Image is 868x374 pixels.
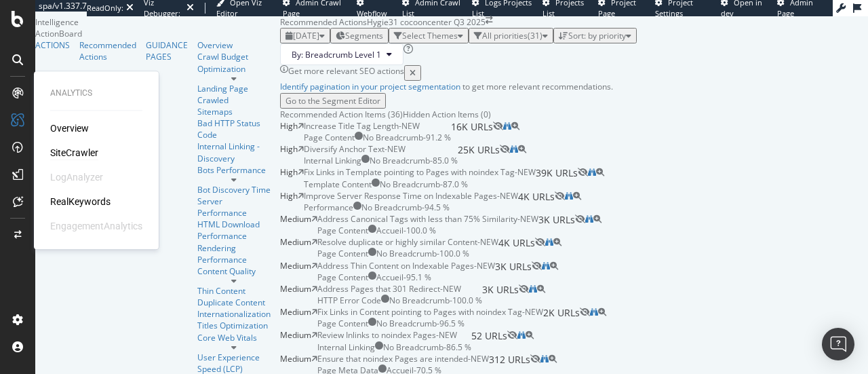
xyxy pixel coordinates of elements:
div: Open Intercom Messenger [822,328,854,360]
a: binoculars [529,283,537,295]
a: Sitemaps [197,106,271,117]
div: Address Canonical Tags with less than 75% Similarity [317,213,517,225]
a: Internationalization [197,308,271,320]
a: Rendering Performance [197,242,271,265]
a: Server Performance [197,195,271,219]
div: Bots Performance [197,164,271,176]
button: Select Themes [389,28,469,43]
div: magnifying-glass-plus [596,168,604,176]
button: Sort: by priority [553,28,637,43]
div: Increase Title Tag Length [304,120,399,132]
div: No Breadcrumb - 100.0 % [389,295,482,306]
span: 4K URLs [518,190,555,213]
div: eye-slash [530,355,540,363]
div: Template Content [304,179,372,190]
div: Titles Optimization [197,320,271,331]
span: 3K URLs [538,213,575,236]
a: Overview [197,39,271,51]
span: 39K URLs [536,166,578,189]
div: Recommended Actions [79,39,136,62]
div: binoculars [590,308,598,316]
div: Page Content [304,132,355,143]
a: binoculars [565,190,573,202]
div: magnifying-glass-plus [526,331,534,339]
a: Identify pagination in your project segmentation [280,81,460,92]
div: binoculars [542,262,550,270]
div: Intelligence [35,16,280,28]
a: binoculars [545,236,553,248]
div: binoculars [503,122,511,130]
button: Segments [330,28,389,43]
div: eye-slash [578,168,588,176]
div: Recommended Action Items (36) [280,109,403,120]
div: magnifying-glass-plus [553,238,561,246]
button: Go to the Segment Editor [280,93,386,109]
span: Medium [280,260,311,272]
div: Crawl Budget Optimization [197,51,271,74]
div: eye-slash [507,331,517,339]
div: Internal Linking [317,341,375,353]
div: binoculars [588,168,596,176]
div: No Breadcrumb - 86.5 % [383,341,471,353]
div: magnifying-glass-plus [518,145,526,153]
span: Medium [280,329,311,341]
div: HTTP Error Code [317,295,381,306]
span: High [280,166,298,178]
span: Medium [280,283,311,295]
a: GUIDANCE PAGES [146,39,188,62]
a: LogAnalyzer [50,170,103,184]
span: - NEW [436,329,457,341]
div: Accueil - 100.0 % [376,225,436,236]
span: Webflow [357,8,387,18]
div: Accueil - 95.1 % [376,272,431,283]
div: Page Content [317,272,368,283]
div: ( 31 ) [528,30,542,41]
div: Get more relevant SEO actions [288,65,404,81]
div: magnifying-glass-plus [573,192,581,200]
div: Improve Server Response Time on Indexable Pages [304,190,497,202]
a: User Experience [197,352,271,363]
div: ACTIONS [35,39,70,51]
div: eye-slash [535,238,545,246]
a: Overview [50,121,89,135]
div: to get more relevant recommendations . [280,81,868,92]
div: magnifying-glass-plus [598,308,606,316]
div: eye-slash [580,308,590,316]
div: eye-slash [532,262,542,270]
span: Medium [280,353,311,364]
div: ActionBoard [35,28,280,39]
div: No Breadcrumb - 100.0 % [376,248,469,259]
span: - NEW [474,260,495,272]
div: Review Inlinks to noindex Pages [317,329,436,341]
div: Ensure that noindex Pages are intended [317,353,468,364]
div: Page Content [317,248,368,259]
span: - NEW [440,283,461,295]
div: Diversify Anchor Text [304,143,384,155]
span: 2025 Sep. 1st [293,30,319,41]
span: Medium [280,236,311,248]
a: Thin Content [197,285,271,297]
div: Hygie31 cocooncenter Q3 2025 [367,16,486,28]
a: RealKeywords [50,195,111,208]
span: - NEW [497,190,518,202]
div: magnifying-glass-plus [550,262,558,270]
span: High [280,120,298,132]
div: binoculars [545,238,553,246]
span: 2K URLs [543,306,580,329]
div: Internal Linking - Discovery [197,141,271,164]
button: All priorities(31) [469,28,553,43]
div: No Breadcrumb - 87.0 % [380,179,468,190]
div: Internal Linking [304,155,361,166]
div: binoculars [565,192,573,200]
div: EngagementAnalytics [50,219,142,233]
a: Bad HTTP Status Code [197,117,271,141]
